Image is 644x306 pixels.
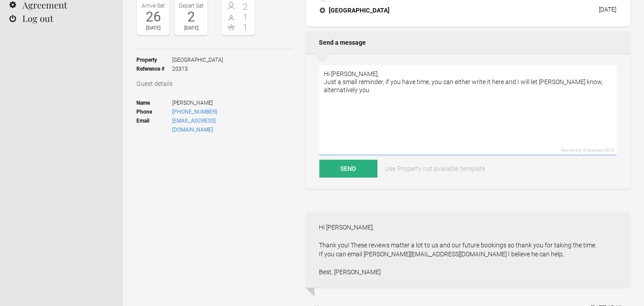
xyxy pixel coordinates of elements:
[238,13,253,21] span: 1
[305,31,631,54] h2: Send a message
[238,2,253,11] span: 2
[172,118,216,133] a: [EMAIL_ADDRESS][DOMAIN_NAME]
[599,6,616,13] div: [DATE]
[136,55,172,64] strong: Property
[172,55,223,64] span: [GEOGRAPHIC_DATA]
[172,109,217,115] a: [PHONE_NUMBER]
[172,64,223,73] span: 20313
[319,160,377,178] button: Send
[379,160,491,178] a: Use 'Property not available' template
[177,1,205,10] div: Depart Sat
[136,116,172,134] strong: Email
[136,98,172,107] strong: Name
[177,24,205,33] div: [DATE]
[172,98,255,107] span: [PERSON_NAME]
[139,24,167,33] div: [DATE]
[313,1,623,20] button: [GEOGRAPHIC_DATA] [DATE]
[177,10,205,24] div: 2
[139,1,167,10] div: Arrive Sat
[139,10,167,24] div: 26
[136,107,172,116] strong: Phone
[238,23,253,32] span: 1
[136,79,293,88] h3: Guest details
[136,64,172,73] strong: Reference #
[320,6,390,15] h4: [GEOGRAPHIC_DATA]
[305,212,631,288] div: Hi [PERSON_NAME], Thank you! These reviews matter a lot to us and our future bookings so thank yo...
